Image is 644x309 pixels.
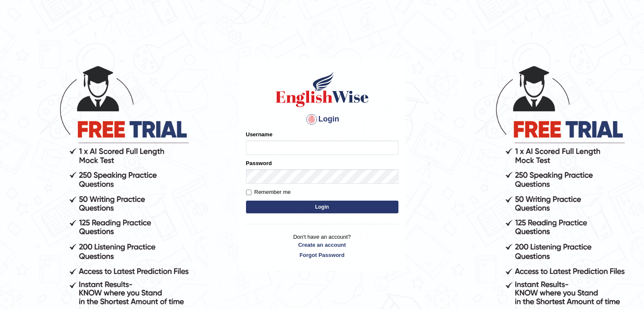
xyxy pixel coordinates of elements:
a: Create an account [246,241,398,249]
label: Password [246,159,272,167]
label: Username [246,130,273,138]
input: Remember me [246,190,252,195]
img: Logo of English Wise sign in for intelligent practice with AI [274,70,370,108]
h4: Login [246,113,398,126]
p: Don't have an account? [246,233,398,259]
button: Login [246,201,398,213]
a: Forgot Password [246,251,398,259]
label: Remember me [246,188,291,196]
